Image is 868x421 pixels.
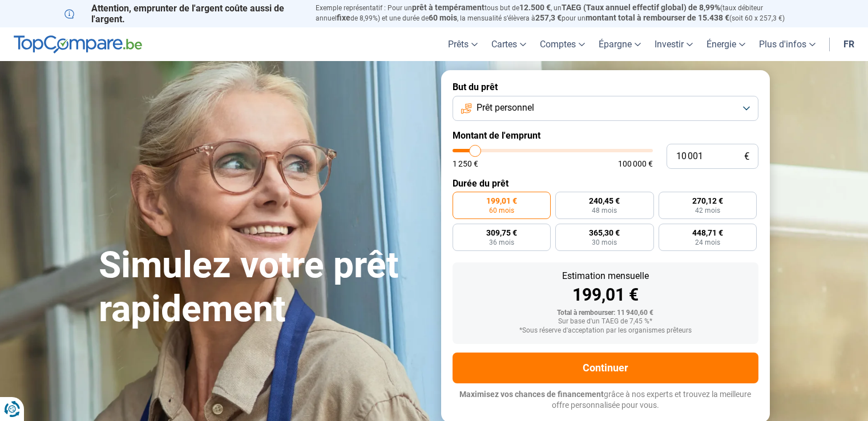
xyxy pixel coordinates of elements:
div: Total à rembourser: 11 940,60 € [462,309,749,317]
h1: Simulez votre prêt rapidement [99,244,427,331]
div: Sur base d'un TAEG de 7,45 %* [462,318,749,326]
div: Estimation mensuelle [462,272,749,281]
a: Prêts [441,27,485,61]
label: Montant de l'emprunt [453,130,758,141]
p: Exemple représentatif : Pour un tous but de , un (taux débiteur annuel de 8,99%) et une durée de ... [316,3,804,23]
span: 309,75 € [486,229,517,237]
span: 24 mois [695,239,720,246]
span: € [744,152,749,161]
label: Durée du prêt [453,178,758,189]
span: Maximisez vos chances de financement [459,390,604,399]
span: 48 mois [592,207,617,214]
div: 199,01 € [462,286,749,303]
span: montant total à rembourser de 15.438 € [586,13,729,22]
img: TopCompare [14,35,142,54]
a: Plus d'infos [752,27,822,61]
a: Énergie [700,27,752,61]
p: grâce à nos experts et trouvez la meilleure offre personnalisée pour vous. [453,389,758,411]
span: 30 mois [592,239,617,246]
div: *Sous réserve d'acceptation par les organismes prêteurs [462,327,749,335]
span: 365,30 € [589,229,620,237]
span: 42 mois [695,207,720,214]
span: 448,71 € [692,229,723,237]
span: 100 000 € [618,160,653,168]
button: Continuer [453,353,758,383]
span: TAEG (Taux annuel effectif global) de 8,99% [562,3,720,12]
a: fr [837,27,861,61]
button: Prêt personnel [453,96,758,121]
span: prêt à tempérament [412,3,485,12]
a: Investir [648,27,700,61]
span: 1 250 € [453,160,478,168]
span: 60 mois [489,207,514,214]
a: Cartes [485,27,533,61]
span: 270,12 € [692,197,723,205]
span: Prêt personnel [477,102,534,114]
a: Comptes [533,27,592,61]
a: Épargne [592,27,648,61]
span: 257,3 € [535,13,562,22]
span: 240,45 € [589,197,620,205]
span: 36 mois [489,239,514,246]
span: fixe [337,13,350,22]
label: But du prêt [453,82,758,92]
span: 199,01 € [486,197,517,205]
p: Attention, emprunter de l'argent coûte aussi de l'argent. [64,3,302,25]
span: 12.500 € [519,3,551,12]
span: 60 mois [429,13,457,22]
